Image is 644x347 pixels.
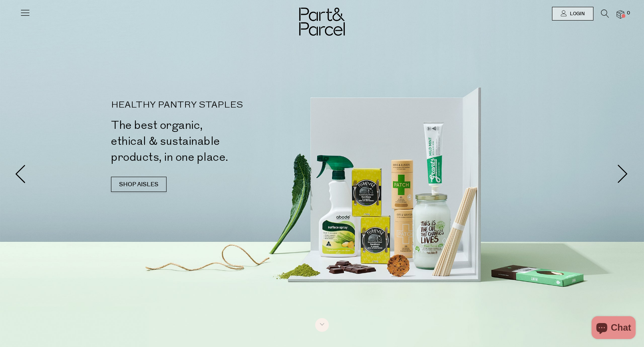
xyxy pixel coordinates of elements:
inbox-online-store-chat: Shopify online store chat [589,316,638,341]
a: 0 [617,10,624,18]
a: SHOP AISLES [111,177,167,192]
a: Login [552,7,593,21]
p: HEALTHY PANTRY STAPLES [111,101,325,110]
span: 0 [625,10,632,17]
span: Login [568,11,585,17]
h2: The best organic, ethical & sustainable products, in one place. [111,117,325,165]
img: Part&Parcel [299,8,345,36]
